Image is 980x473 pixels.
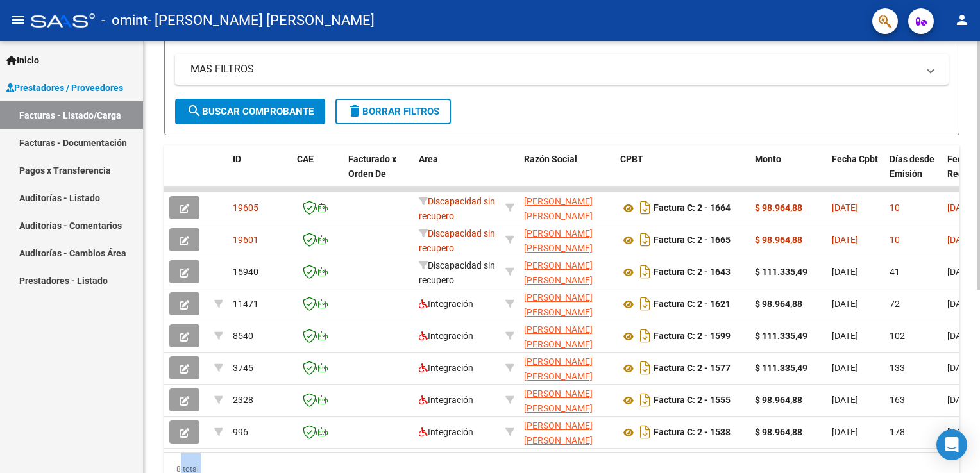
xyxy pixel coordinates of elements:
datatable-header-cell: ID [228,145,292,202]
span: [DATE] [947,267,974,277]
span: [DATE] [832,235,858,245]
span: Discapacidad sin recupero [419,260,495,285]
strong: $ 98.964,88 [755,299,802,309]
div: 27258026611 [524,226,610,253]
span: [DATE] [832,267,858,277]
i: Descargar documento [637,358,654,378]
i: Descargar documento [637,229,654,250]
span: 996 [233,427,248,437]
span: [PERSON_NAME] [PERSON_NAME] [524,356,593,381]
span: 19605 [233,203,258,213]
span: Monto [755,154,781,164]
datatable-header-cell: Monto [750,145,827,202]
mat-icon: person [954,12,970,28]
span: Borrar Filtros [347,106,439,117]
span: 102 [890,331,905,341]
strong: Factura C: 2 - 1555 [654,395,731,406]
span: Integración [419,395,473,405]
span: 3745 [233,363,253,373]
datatable-header-cell: Razón Social [519,145,615,202]
datatable-header-cell: Fecha Cpbt [827,145,884,202]
span: Integración [419,427,473,437]
strong: Factura C: 2 - 1664 [654,203,731,213]
span: Facturado x Orden De [348,154,396,179]
div: 27258026611 [524,194,610,221]
strong: Factura C: 2 - 1643 [654,267,731,278]
span: 163 [890,395,905,405]
span: 178 [890,427,905,437]
span: 10 [890,235,900,245]
i: Descargar documento [637,261,654,282]
span: 41 [890,267,900,277]
span: [DATE] [832,331,858,341]
div: 27258026611 [524,419,610,445]
button: Borrar Filtros [335,99,451,124]
i: Descargar documento [637,422,654,442]
strong: $ 111.335,49 [755,331,807,341]
span: [PERSON_NAME] [PERSON_NAME] [524,292,593,317]
span: CPBT [620,154,643,164]
span: [DATE] [947,299,974,309]
span: 8540 [233,331,253,341]
span: 133 [890,363,905,373]
span: [PERSON_NAME] [PERSON_NAME] [524,388,593,413]
span: [DATE] [947,203,974,213]
strong: $ 98.964,88 [755,395,802,405]
span: [PERSON_NAME] [PERSON_NAME] [524,260,593,285]
span: [DATE] [832,395,858,405]
span: [DATE] [947,427,974,437]
i: Descargar documento [637,197,654,218]
span: Discapacidad sin recupero [419,196,495,221]
span: [DATE] [947,363,974,373]
div: 27258026611 [524,354,610,381]
span: [DATE] [947,235,974,245]
span: Discapacidad sin recupero [419,228,495,253]
div: 27258026611 [524,322,610,349]
span: Prestadores / Proveedores [6,81,123,95]
span: [PERSON_NAME] [PERSON_NAME] [524,196,593,221]
strong: Factura C: 2 - 1577 [654,363,731,374]
span: [DATE] [832,299,858,309]
div: 27258026611 [524,258,610,285]
span: [DATE] [947,331,974,341]
span: 19601 [233,235,258,245]
strong: $ 111.335,49 [755,363,807,373]
i: Descargar documento [637,390,654,410]
strong: $ 98.964,88 [755,203,802,213]
mat-icon: menu [10,12,26,28]
button: Buscar Comprobante [175,99,325,124]
span: Integración [419,331,473,341]
div: Open Intercom Messenger [936,429,967,460]
span: Area [419,154,438,164]
span: Inicio [6,53,39,67]
span: [DATE] [832,203,858,213]
strong: Factura C: 2 - 1538 [654,427,731,438]
datatable-header-cell: Area [414,145,500,202]
span: 11471 [233,299,258,309]
i: Descargar documento [637,326,654,346]
div: 27258026611 [524,386,610,413]
strong: $ 111.335,49 [755,267,807,277]
strong: $ 98.964,88 [755,427,802,437]
span: CAE [297,154,314,164]
span: Integración [419,299,473,309]
span: Buscar Comprobante [187,106,314,117]
datatable-header-cell: Días desde Emisión [884,145,942,202]
span: Fecha Cpbt [832,154,878,164]
span: 10 [890,203,900,213]
mat-panel-title: MAS FILTROS [190,62,918,76]
span: ID [233,154,241,164]
span: [DATE] [832,363,858,373]
mat-expansion-panel-header: MAS FILTROS [175,54,949,85]
mat-icon: search [187,103,202,119]
datatable-header-cell: CAE [292,145,343,202]
strong: Factura C: 2 - 1665 [654,235,731,245]
span: [PERSON_NAME] [PERSON_NAME] [524,228,593,253]
span: Integración [419,363,473,373]
datatable-header-cell: Facturado x Orden De [343,145,414,202]
span: - [PERSON_NAME] [PERSON_NAME] [148,6,375,35]
span: 72 [890,299,900,309]
span: [DATE] [947,395,974,405]
div: 27258026611 [524,290,610,317]
datatable-header-cell: CPBT [615,145,750,202]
